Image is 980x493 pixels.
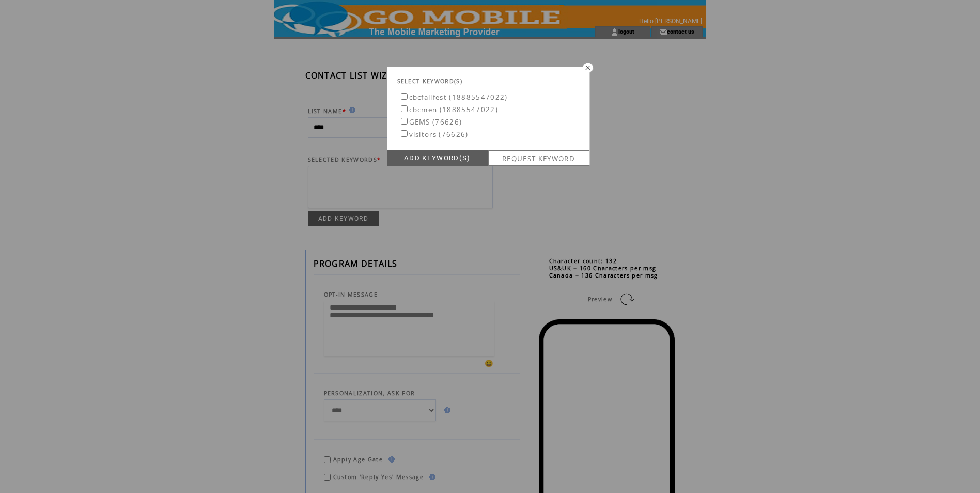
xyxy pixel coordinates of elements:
[399,93,508,102] label: cbcfallfest (18885547022)
[401,118,408,125] input: GEMS (76626)
[397,78,463,85] span: SELECT KEYWORD(S)
[387,150,488,166] a: ADD KEYWORD(S)
[581,62,594,72] img: transparent.png
[401,105,408,112] input: cbcmen (18885547022)
[401,93,408,100] input: cbcfallfest (18885547022)
[488,150,589,166] a: REQUEST KEYWORD
[399,105,499,114] label: cbcmen (18885547022)
[399,117,462,127] label: GEMS (76626)
[401,130,408,137] input: visitors (76626)
[399,130,469,139] label: visitors (76626)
